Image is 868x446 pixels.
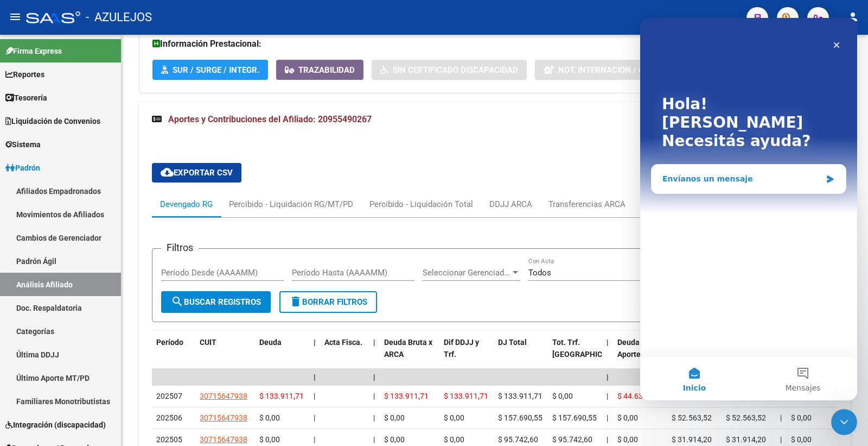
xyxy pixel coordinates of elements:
[607,373,609,381] span: |
[672,435,712,444] span: $ 31.914,20
[156,435,182,444] span: 202505
[672,392,712,400] span: $ 44.637,24
[255,331,309,379] datatable-header-cell: Deuda
[528,268,551,278] span: Todos
[846,10,859,23] mat-icon: person
[161,168,233,178] span: Exportar CSV
[5,419,106,431] span: Integración (discapacidad)
[161,291,271,313] button: Buscar Registros
[86,5,152,29] span: - AZULEJOS
[5,139,41,150] span: Sistema
[498,338,527,347] span: DJ Total
[380,331,439,379] datatable-header-cell: Deuda Bruta x ARCA
[195,331,255,379] datatable-header-cell: CUIT
[152,60,268,80] button: SUR / SURGE / INTEGR.
[168,114,372,124] span: Aportes y Contribuciones del Afiliado: 20955490267
[780,392,782,400] span: |
[607,392,608,400] span: |
[161,240,199,255] h3: Filtros
[423,268,510,278] span: Seleccionar Gerenciador
[373,392,375,400] span: |
[314,338,316,347] span: |
[640,18,857,400] iframe: Intercom live chat
[200,413,247,422] span: 30715647938
[780,413,782,422] span: |
[373,413,375,422] span: |
[139,102,851,137] mat-expansion-panel-header: Aportes y Contribuciones del Afiliado: 20955490267
[259,435,280,444] span: $ 0,00
[259,413,280,422] span: $ 0,00
[548,331,602,379] datatable-header-cell: Tot. Trf. Bruto
[535,60,698,80] button: Not. Internacion / Censo Hosp.
[200,338,216,347] span: CUIT
[156,338,183,347] span: Período
[384,338,432,359] span: Deuda Bruta x ARCA
[384,392,429,400] span: $ 133.911,71
[617,413,638,422] span: $ 0,00
[152,36,837,52] h3: Información Prestacional:
[320,331,369,379] datatable-header-cell: Acta Fisca.
[200,392,247,400] span: 30715647938
[393,65,518,75] span: Sin Certificado Discapacidad
[498,435,538,444] span: $ 95.742,60
[372,60,527,80] button: Sin Certificado Discapacidad
[617,435,638,444] span: $ 0,00
[5,162,40,174] span: Padrón
[444,338,479,359] span: Dif DDJJ y Trf.
[617,392,658,400] span: $ 44.637,24
[161,166,174,179] mat-icon: cloud_download
[831,409,857,435] iframe: Intercom live chat
[373,373,375,381] span: |
[552,392,573,400] span: $ 0,00
[5,92,47,104] span: Tesorería
[613,331,667,379] datatable-header-cell: Deuda Aporte
[314,413,315,422] span: |
[276,60,363,80] button: Trazabilidad
[171,297,261,307] span: Buscar Registros
[384,413,405,422] span: $ 0,00
[373,338,375,347] span: |
[314,373,316,381] span: |
[173,65,259,75] span: SUR / SURGE / INTEGR.
[171,295,184,308] mat-icon: search
[552,435,592,444] span: $ 95.742,60
[672,413,712,422] span: $ 52.563,52
[444,392,488,400] span: $ 133.911,71
[259,338,282,347] span: Deuda
[279,291,377,313] button: Borrar Filtros
[444,435,464,444] span: $ 0,00
[9,10,22,23] mat-icon: menu
[152,163,241,183] button: Exportar CSV
[5,45,62,57] span: Firma Express
[607,338,609,347] span: |
[439,331,494,379] datatable-header-cell: Dif DDJJ y Trf.
[726,413,766,422] span: $ 52.563,52
[373,435,375,444] span: |
[444,413,464,422] span: $ 0,00
[552,338,626,359] span: Tot. Trf. [GEOGRAPHIC_DATA]
[229,198,353,210] div: Percibido - Liquidación RG/MT/PD
[289,297,367,307] span: Borrar Filtros
[791,392,831,400] span: $ 89.274,47
[298,65,355,75] span: Trazabilidad
[5,115,100,127] span: Liquidación de Convenios
[489,198,532,210] div: DDJJ ARCA
[384,435,405,444] span: $ 0,00
[314,392,315,400] span: |
[152,331,195,379] datatable-header-cell: Período
[780,435,782,444] span: |
[494,331,548,379] datatable-header-cell: DJ Total
[289,295,302,308] mat-icon: delete
[160,198,213,210] div: Devengado RG
[498,413,542,422] span: $ 157.690,55
[200,435,247,444] span: 30715647938
[324,338,362,347] span: Acta Fisca.
[558,65,689,75] span: Not. Internacion / Censo Hosp.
